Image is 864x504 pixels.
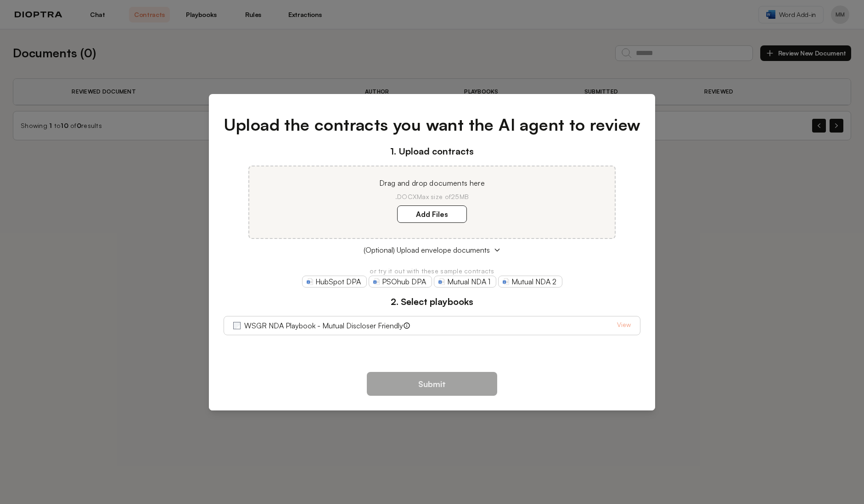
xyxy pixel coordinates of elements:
p: or try it out with these sample contracts [224,266,641,276]
p: Drag and drop documents here [260,177,604,188]
h3: 1. Upload contracts [224,144,641,158]
a: View [617,320,631,331]
h1: Upload the contracts you want the AI agent to review [224,112,641,137]
h3: 2. Select playbooks [224,295,641,309]
span: (Optional) Upload envelope documents [364,244,490,255]
a: Mutual NDA 1 [434,276,496,288]
a: HubSpot DPA [302,276,367,288]
label: WSGR NDA Playbook - Mutual Discloser Friendly [244,320,403,331]
a: Mutual NDA 2 [498,276,562,288]
label: Add Files [397,205,467,223]
a: PSOhub DPA [369,276,432,288]
button: Submit [367,372,497,396]
button: (Optional) Upload envelope documents [224,244,641,255]
p: .DOCX Max size of 25MB [260,192,604,201]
